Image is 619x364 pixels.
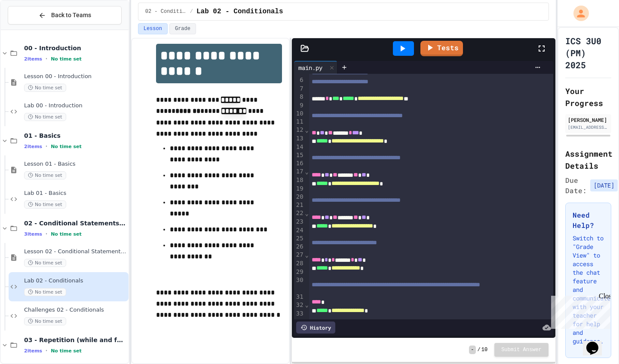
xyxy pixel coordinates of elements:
span: Fold line [305,210,309,217]
span: No time set [51,231,82,237]
span: • [46,347,47,354]
span: No time set [24,113,66,121]
a: Tests [420,41,463,56]
span: Fold line [305,127,309,133]
span: No time set [24,171,66,179]
span: No time set [24,200,66,209]
span: Lab 02 - Conditionals [24,277,127,285]
div: 21 [294,201,305,209]
div: 17 [294,167,305,176]
h3: Need Help? [573,210,604,231]
span: Fold line [305,301,309,308]
span: Fold line [305,252,309,258]
div: 13 [294,134,305,143]
span: Lab 00 - Introduction [24,102,127,109]
span: / [190,8,193,15]
div: 7 [294,85,305,93]
span: No time set [24,317,66,325]
span: Submit Answer [501,346,542,353]
div: 14 [294,143,305,151]
div: [EMAIL_ADDRESS][DOMAIN_NAME] [568,124,609,130]
span: 02 - Conditional Statements (if) [145,8,187,15]
div: 18 [294,176,305,185]
span: 01 - Basics [24,132,127,140]
span: - [469,346,475,354]
span: No time set [51,56,82,62]
div: History [296,322,335,334]
span: 02 - Conditional Statements (if) [24,219,127,227]
span: Back to Teams [51,11,91,20]
div: 30 [294,276,305,293]
span: Lesson 01 - Basics [24,161,127,168]
span: 00 - Introduction [24,44,127,52]
div: 6 [294,76,305,85]
div: 9 [294,101,305,109]
div: main.py [294,61,337,74]
span: 2 items [24,348,42,354]
span: Lesson 02 - Conditional Statements (if) [24,248,127,255]
div: 23 [294,218,305,226]
span: [DATE] [590,179,618,191]
div: 24 [294,226,305,234]
span: 3 items [24,231,42,237]
p: Switch to "Grade View" to access the chat feature and communicate with your teacher for help and ... [573,234,604,346]
button: Grade [169,23,196,34]
div: 11 [294,118,305,126]
h2: Assignment Details [565,148,611,172]
span: Fold line [305,168,309,175]
button: Submit Answer [494,343,549,357]
div: 22 [294,209,305,218]
h2: Your Progress [565,85,611,109]
div: 28 [294,259,305,268]
span: Due Date: [565,175,587,196]
div: 10 [294,109,305,118]
button: Lesson [138,23,168,34]
div: 15 [294,151,305,160]
span: • [46,55,47,62]
div: 33 [294,309,305,318]
span: Lesson 00 - Introduction [24,73,127,80]
span: Challenges 02 - Conditionals [24,306,127,314]
div: 16 [294,159,305,167]
div: 32 [294,301,305,309]
div: 25 [294,234,305,243]
span: No time set [24,84,66,92]
span: 2 items [24,56,42,62]
span: No time set [24,259,66,267]
span: Lab 02 - Conditionals [196,6,283,17]
span: 03 - Repetition (while and for) [24,336,127,344]
div: 26 [294,243,305,251]
span: No time set [51,144,82,149]
div: 20 [294,193,305,201]
span: Lab 01 - Basics [24,190,127,197]
span: • [46,231,47,237]
div: 29 [294,268,305,276]
div: 19 [294,185,305,193]
iframe: chat widget [548,292,610,329]
div: 12 [294,126,305,134]
div: [PERSON_NAME] [568,116,609,124]
h1: ICS 3U0 (PM) 2025 [565,35,611,71]
div: 27 [294,251,305,259]
span: No time set [24,288,66,296]
button: Back to Teams [8,6,122,24]
div: main.py [294,63,327,72]
div: My Account [564,3,591,23]
span: No time set [51,348,82,354]
span: • [46,143,47,150]
span: 10 [481,346,487,353]
div: 31 [294,293,305,301]
div: 8 [294,93,305,101]
iframe: chat widget [583,330,610,355]
span: / [478,346,481,353]
span: 2 items [24,144,42,149]
div: Chat with us now!Close [3,3,59,55]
